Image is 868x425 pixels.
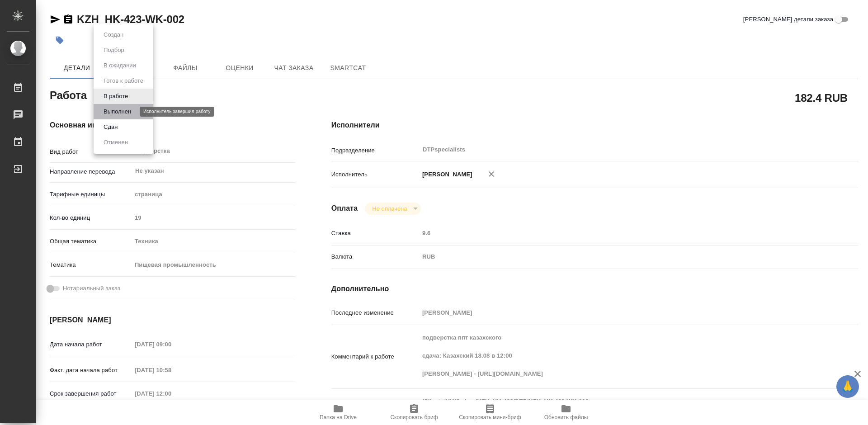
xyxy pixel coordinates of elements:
button: Отменен [101,137,131,147]
button: Выполнен [101,107,134,117]
button: Подбор [101,45,127,55]
button: Создан [101,30,126,40]
button: Готов к работе [101,76,146,86]
button: Сдан [101,122,120,132]
button: В работе [101,91,131,101]
button: В ожидании [101,61,139,71]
